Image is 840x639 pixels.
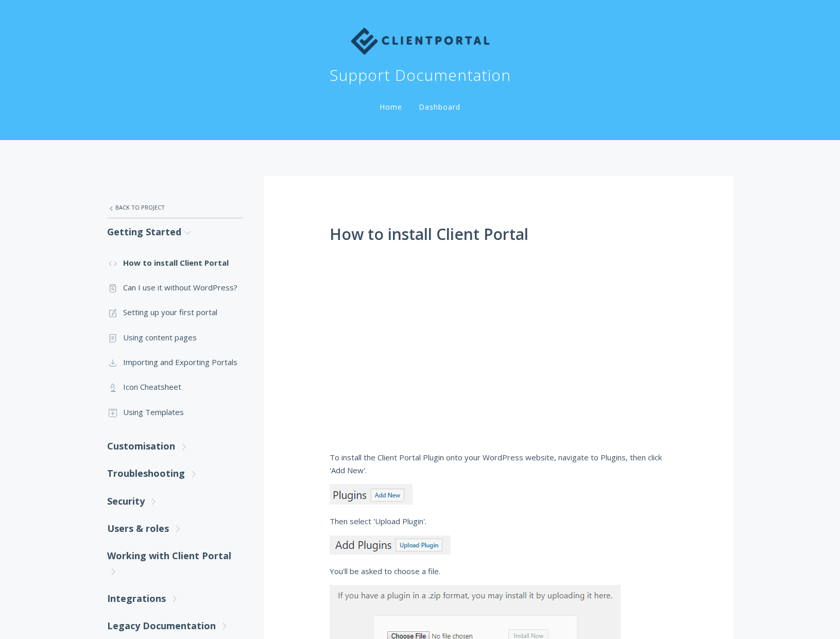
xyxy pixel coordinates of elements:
[107,250,243,275] a: How to install Client Portal
[330,565,667,577] p: You'll be asked to choose a file.
[107,300,243,324] a: Setting up your first portal
[330,226,667,243] h1: How to install Client Portal
[107,374,243,399] a: Icon Cheatsheet
[330,65,511,85] h1: Support Documentation
[107,433,243,460] a: Customisation
[378,102,404,112] a: Home
[107,542,243,585] a: Working with Client Portal
[107,218,243,246] a: Getting Started
[107,400,243,424] a: Using Templates
[417,102,462,112] a: Dashboard
[107,515,243,542] a: Users & roles
[330,451,667,476] p: To install the Client Portal Plugin onto your WordPress website, navigate to Plugins, then click ...
[107,197,243,218] a: Back to Project
[107,585,243,612] a: Integrations
[107,275,243,300] a: Can I use it without WordPress?
[107,460,243,487] a: Troubleshooting
[330,251,667,436] iframe: Installing Client Portal
[107,488,243,515] a: Security
[107,350,243,374] a: Importing and Exporting Portals
[107,325,243,350] a: Using content pages
[330,515,667,527] p: Then select 'Upload Plugin'.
